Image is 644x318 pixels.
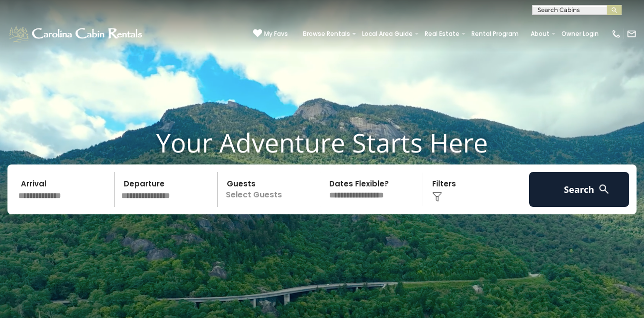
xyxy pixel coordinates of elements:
a: Real Estate [420,27,464,41]
img: search-regular-white.png [598,183,610,195]
a: My Favs [253,29,288,39]
a: Browse Rentals [298,27,355,41]
p: Select Guests [221,172,320,207]
img: mail-regular-white.png [627,29,637,39]
img: filter--v1.png [432,192,442,202]
a: Rental Program [466,27,524,41]
button: Search [529,172,629,207]
a: Owner Login [556,27,604,41]
a: About [526,27,554,41]
img: phone-regular-white.png [611,29,621,39]
img: White-1-1-2.png [7,24,145,44]
a: Local Area Guide [357,27,418,41]
span: My Favs [264,29,288,38]
h1: Your Adventure Starts Here [7,127,637,158]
